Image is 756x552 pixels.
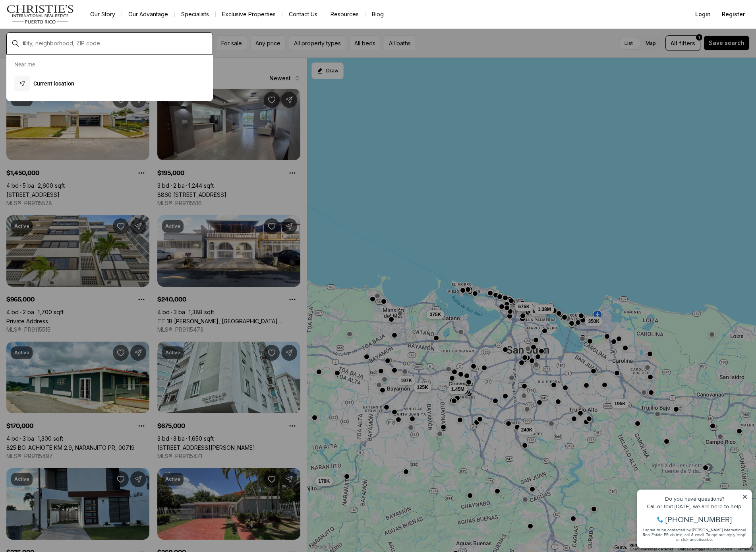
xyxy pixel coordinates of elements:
span: Login [695,11,711,17]
p: Near me [14,61,35,68]
img: logo [6,5,74,24]
div: Call or text [DATE], we are here to help! [8,25,115,31]
button: Current location [11,72,208,95]
span: [PHONE_NUMBER] [33,37,99,45]
a: Specialists [175,9,215,20]
span: Register [722,11,745,17]
span: I agree to be contacted by [PERSON_NAME] International Real Estate PR via text, call & email. To ... [10,49,113,64]
a: Our Story [84,9,122,20]
button: Register [717,6,750,22]
a: Resources [324,9,365,20]
a: Blog [365,9,390,20]
button: Contact Us [282,9,324,20]
a: Our Advantage [122,9,174,20]
div: Do you have questions? [8,18,115,23]
p: Current location [33,80,74,87]
a: Exclusive Properties [216,9,282,20]
button: Login [690,6,715,22]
